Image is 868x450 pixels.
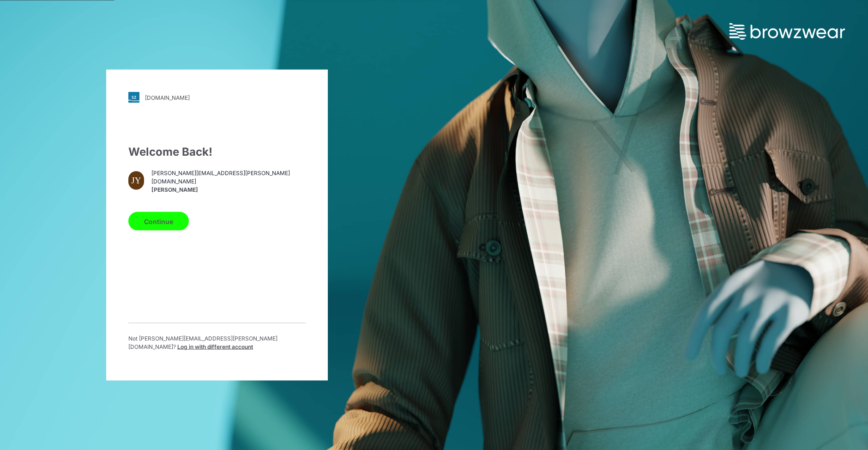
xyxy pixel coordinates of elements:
[128,212,189,231] button: Continue
[128,92,306,103] a: [DOMAIN_NAME]
[145,94,190,101] div: [DOMAIN_NAME]
[177,343,253,350] span: Log in with different account
[151,169,306,185] span: [PERSON_NAME][EMAIL_ADDRESS][PERSON_NAME][DOMAIN_NAME]
[128,334,306,351] p: Not [PERSON_NAME][EMAIL_ADDRESS][PERSON_NAME][DOMAIN_NAME] ?
[128,171,144,190] div: JY
[128,144,306,160] div: Welcome Back!
[151,185,306,194] span: [PERSON_NAME]
[729,23,845,40] img: browzwear-logo.73288ffb.svg
[128,92,139,103] img: svg+xml;base64,PHN2ZyB3aWR0aD0iMjgiIGhlaWdodD0iMjgiIHZpZXdCb3g9IjAgMCAyOCAyOCIgZmlsbD0ibm9uZSIgeG...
